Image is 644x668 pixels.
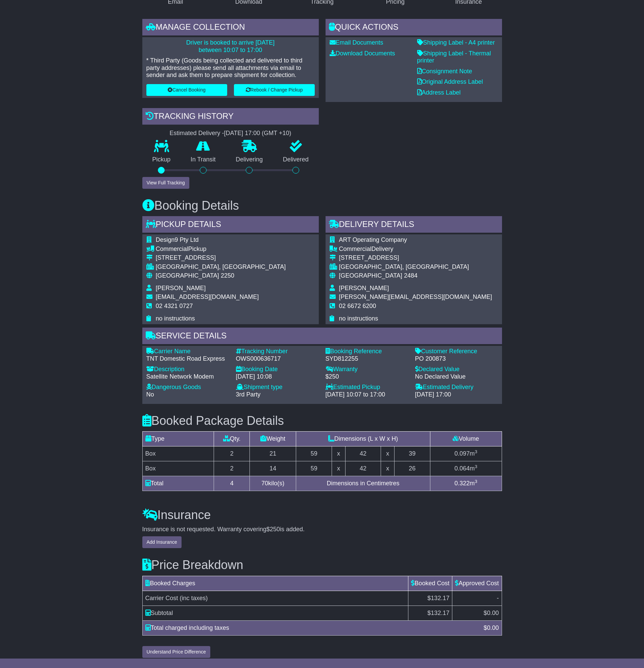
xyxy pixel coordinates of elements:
[430,432,502,446] td: Volume
[156,315,195,322] span: no instructions
[430,476,502,491] td: m
[142,576,408,591] td: Booked Charges
[145,595,178,601] span: Carrier Cost
[454,465,470,472] span: 0.064
[296,476,430,491] td: Dimensions in Centimetres
[326,216,502,234] div: Delivery Details
[142,536,182,548] button: Add Insurance
[250,432,296,446] td: Weight
[146,39,315,54] p: Driver is booked to arrive [DATE] between 10:07 to 17:00
[430,461,502,476] td: m
[415,373,498,381] div: No Declared Value
[430,446,502,461] td: m
[415,366,498,373] div: Declared Value
[142,199,502,212] h3: Booking Details
[236,348,319,355] div: Tracking Number
[454,450,470,457] span: 0.097
[326,384,408,391] div: Estimated Pickup
[146,366,229,373] div: Description
[214,476,250,491] td: 4
[326,391,408,399] div: [DATE] 10:07 to 17:00
[296,446,332,461] td: 59
[266,526,280,533] span: $250
[142,606,408,621] td: Subtotal
[427,595,449,601] span: $132.17
[296,432,430,446] td: Dimensions (L x W x H)
[394,446,430,461] td: 39
[381,461,394,476] td: x
[415,384,498,391] div: Estimated Delivery
[431,610,449,616] span: 132.17
[142,646,211,658] button: Understand Price Difference
[326,355,408,363] div: SYD812255
[156,303,193,309] span: 02 4321 0727
[156,293,259,300] span: [EMAIL_ADDRESS][DOMAIN_NAME]
[146,348,229,355] div: Carrier Name
[332,461,345,476] td: x
[326,366,408,373] div: Warranty
[417,50,491,64] a: Shipping Label - Thermal printer
[142,156,181,163] p: Pickup
[180,595,208,601] span: (inc taxes)
[156,246,286,253] div: Pickup
[475,449,477,454] sup: 3
[214,446,250,461] td: 2
[339,263,492,271] div: [GEOGRAPHIC_DATA], [GEOGRAPHIC_DATA]
[452,576,502,591] td: Approved Cost
[452,606,502,621] td: $
[146,373,229,381] div: Satellite Network Modem
[236,355,319,363] div: OWS000636717
[339,315,378,322] span: no instructions
[142,108,319,126] div: Tracking history
[404,272,418,279] span: 2484
[142,558,502,572] h3: Price Breakdown
[273,156,319,163] p: Delivered
[156,236,199,243] span: Design9 Pty Ltd
[330,39,383,46] a: Email Documents
[181,156,226,163] p: In Transit
[381,446,394,461] td: x
[214,461,250,476] td: 2
[146,384,229,391] div: Dangerous Goods
[236,366,319,373] div: Booking Date
[142,432,214,446] td: Type
[480,623,502,633] div: $
[296,461,332,476] td: 59
[417,78,483,85] a: Original Address Label
[408,606,452,621] td: $
[417,68,472,75] a: Consignment Note
[339,303,376,309] span: 02 6672 6200
[156,254,286,262] div: [STREET_ADDRESS]
[214,432,250,446] td: Qty.
[142,216,319,234] div: Pickup Details
[142,446,214,461] td: Box
[326,373,408,381] div: $250
[234,84,315,96] button: Rebook / Change Pickup
[156,263,286,271] div: [GEOGRAPHIC_DATA], [GEOGRAPHIC_DATA]
[142,414,502,428] h3: Booked Package Details
[224,130,291,137] div: [DATE] 17:00 (GMT +10)
[250,446,296,461] td: 21
[475,479,477,484] sup: 3
[326,348,408,355] div: Booking Reference
[156,285,206,291] span: [PERSON_NAME]
[156,246,188,252] span: Commercial
[142,526,502,533] div: Insurance is not requested. Warranty covering is added.
[487,624,499,631] span: 0.00
[417,89,461,96] a: Address Label
[475,464,477,469] sup: 3
[236,391,261,398] span: 3rd Party
[497,595,499,601] span: -
[146,391,154,398] span: No
[250,476,296,491] td: kilo(s)
[250,461,296,476] td: 14
[332,446,345,461] td: x
[142,177,189,189] button: View Full Tracking
[142,328,502,346] div: Service Details
[339,293,492,300] span: [PERSON_NAME][EMAIL_ADDRESS][DOMAIN_NAME]
[236,384,319,391] div: Shipment type
[142,130,319,137] div: Estimated Delivery -
[146,57,315,79] p: * Third Party (Goods being collected and delivered to third party addresses) please send all atta...
[454,480,470,487] span: 0.322
[142,476,214,491] td: Total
